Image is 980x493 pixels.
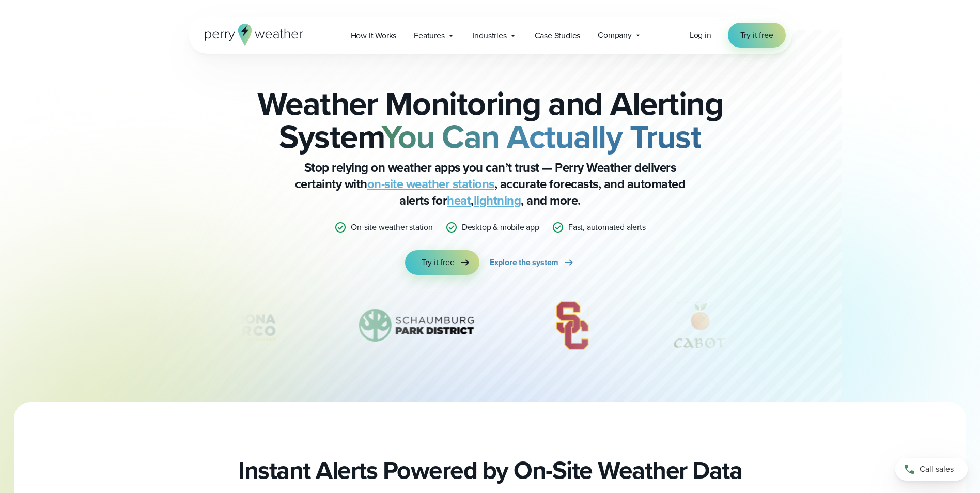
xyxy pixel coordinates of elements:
[690,29,711,41] span: Log in
[526,25,589,46] a: Case Studies
[240,87,740,153] h2: Weather Monitoring and Alerting System
[367,175,494,193] a: on-site weather stations
[540,300,604,351] div: 9 of 12
[447,191,471,210] a: heat
[490,256,558,269] span: Explore the system
[351,29,397,42] span: How it Works
[462,221,539,234] p: Desktop & mobile app
[344,300,490,351] div: 8 of 12
[535,29,581,42] span: Case Studies
[540,300,604,351] img: University-of-Southern-California-USC.svg
[147,300,294,351] img: Corona-Norco-Unified-School-District.svg
[474,191,521,210] a: lightning
[895,458,968,481] a: Call sales
[284,159,697,209] p: Stop relying on weather apps you can’t trust — Perry Weather delivers certainty with , accurate f...
[690,29,711,41] a: Log in
[381,112,701,161] strong: You Can Actually Trust
[598,29,632,41] span: Company
[654,300,748,351] div: 10 of 12
[351,221,432,234] p: On-site weather station
[490,250,575,275] a: Explore the system
[740,29,773,41] span: Try it free
[240,300,740,357] div: slideshow
[147,300,294,351] div: 7 of 12
[728,23,786,48] a: Try it free
[920,463,954,475] span: Call sales
[422,256,455,269] span: Try it free
[405,250,479,275] a: Try it free
[473,29,507,42] span: Industries
[342,25,406,46] a: How it Works
[344,300,490,351] img: Schaumburg-Park-District-1.svg
[414,29,444,42] span: Features
[568,221,646,234] p: Fast, automated alerts
[654,300,748,351] img: Cabot-Citrus-Farms.svg
[238,456,742,485] h2: Instant Alerts Powered by On-Site Weather Data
